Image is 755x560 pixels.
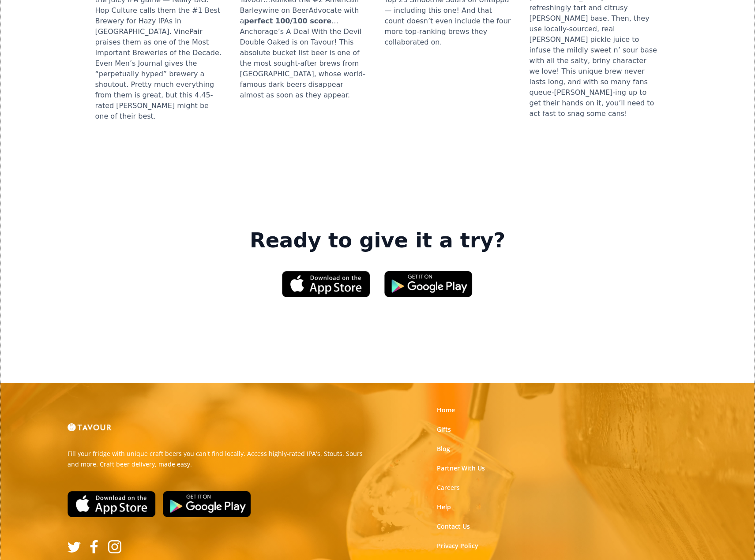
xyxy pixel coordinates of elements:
a: Gifts [437,425,451,434]
a: Careers [437,483,460,492]
strong: Ready to give it a try? [250,228,505,253]
a: Partner With Us [437,464,485,473]
strong: perfect 100/100 score [244,17,331,25]
a: Home [437,406,455,414]
a: Blog [437,444,450,453]
a: Help [437,503,451,511]
a: Contact Us [437,522,470,531]
a: Privacy Policy [437,541,478,550]
strong: Careers [437,483,460,492]
p: Fill your fridge with unique craft beers you can't find locally. Access highly-rated IPA's, Stout... [68,448,371,470]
